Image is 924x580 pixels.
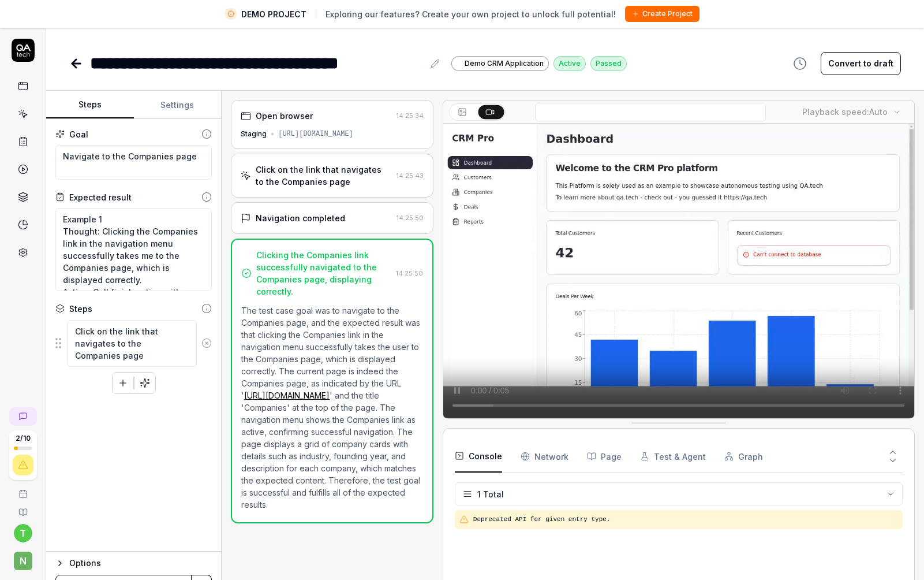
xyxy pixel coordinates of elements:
div: Staging [241,129,267,139]
a: Demo CRM Application [451,55,549,71]
button: Network [521,440,568,473]
span: N [14,552,32,570]
button: Settings [134,91,222,119]
div: Steps [69,303,92,315]
div: [URL][DOMAIN_NAME] [278,129,353,139]
time: 14:25:34 [396,111,424,120]
div: Open browser [256,110,313,122]
div: Suggestions [55,319,212,367]
button: Options [55,556,212,570]
a: Book a call with us [5,480,41,499]
button: Console [455,440,502,473]
a: Documentation [5,499,41,517]
div: Passed [590,56,627,71]
button: Remove step [197,332,216,355]
a: New conversation [9,407,37,426]
span: DEMO PROJECT [241,8,306,20]
span: Demo CRM Application [465,58,544,69]
div: Goal [69,128,88,140]
div: Expected result [69,191,132,203]
span: 2 / 10 [16,435,31,442]
div: Navigation completed [256,212,345,224]
div: Clicking the Companies link successfully navigated to the Companies page, displaying correctly. [256,249,391,298]
time: 14:25:43 [396,172,424,180]
div: Options [69,556,212,570]
button: Page [587,440,622,473]
pre: Deprecated API for given entry type. [473,515,898,525]
span: Exploring our features? Create your own project to unlock full potential! [326,8,616,20]
button: Test & Agent [640,440,706,473]
button: Graph [724,440,763,473]
button: t [14,524,32,542]
div: Playback speed: [802,106,888,118]
p: The test case goal was to navigate to the Companies page, and the expected result was that clicki... [241,304,423,511]
button: View version history [786,52,814,75]
time: 14:25:50 [396,269,423,277]
button: Create Project [625,6,699,22]
button: Steps [46,91,134,119]
button: Convert to draft [821,52,901,75]
button: N [5,542,41,572]
div: Click on the link that navigates to the Companies page [256,163,392,188]
time: 14:25:50 [396,214,424,222]
a: [URL][DOMAIN_NAME] [244,391,330,400]
div: Active [553,56,586,71]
